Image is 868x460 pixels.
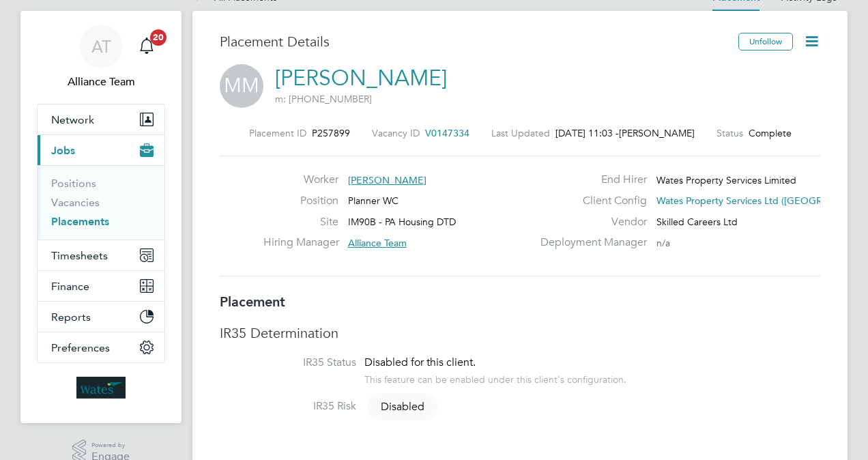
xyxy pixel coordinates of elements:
label: Placement ID [249,127,306,139]
label: Deployment Manager [532,235,647,250]
span: Alliance Team [37,74,165,90]
button: Preferences [38,332,164,362]
span: 20 [150,29,167,46]
span: [PERSON_NAME] [348,174,426,186]
a: Placements [51,215,109,228]
label: Site [263,215,338,229]
span: Alliance Team [348,237,407,249]
button: Network [38,104,164,134]
span: Planner WC [348,195,399,207]
label: Worker [263,173,338,187]
span: Finance [51,280,89,293]
a: Vacancies [51,196,100,209]
label: Client Config [532,194,647,208]
nav: Main navigation [20,11,182,423]
a: [PERSON_NAME] [275,65,447,91]
label: IR35 Risk [220,399,356,414]
label: End Hirer [532,173,647,187]
span: V0147334 [425,127,469,139]
span: Reports [51,311,91,324]
span: Complete [749,127,792,139]
span: Powered by [91,440,130,451]
span: Wates Property Services Limited [656,174,796,186]
span: Skilled Careers Ltd [656,216,738,228]
span: m: [PHONE_NUMBER] [275,93,372,105]
div: Jobs [38,165,164,240]
a: ATAlliance Team [37,25,165,90]
label: Hiring Manager [263,235,338,250]
a: Positions [51,177,96,190]
label: IR35 Status [220,356,356,370]
span: [DATE] 11:03 - [555,127,619,139]
span: n/a [656,237,670,249]
button: Unfollow [738,33,793,51]
span: Network [51,113,94,126]
span: [PERSON_NAME] [619,127,695,139]
span: Disabled for this client. [364,356,476,369]
button: Jobs [38,135,164,165]
div: This feature can be enabled under this client's configuration. [364,370,626,386]
span: AT [91,38,111,55]
b: Placement [220,293,285,310]
span: Timesheets [51,249,108,262]
img: wates-logo-retina.png [76,377,126,399]
label: Vacancy ID [372,127,420,139]
h3: Placement Details [220,33,728,51]
h3: IR35 Determination [220,324,820,342]
button: Finance [38,271,164,301]
span: P257899 [312,127,350,139]
span: MM [220,64,263,108]
button: Timesheets [38,240,164,270]
label: Vendor [532,215,647,229]
span: IM90B - PA Housing DTD [348,216,456,228]
a: 20 [133,25,160,68]
span: Preferences [51,341,110,354]
label: Position [263,194,338,208]
button: Reports [38,302,164,332]
span: Jobs [51,144,75,157]
label: Status [717,127,743,139]
a: Go to home page [37,377,165,399]
label: Last Updated [491,127,550,139]
span: Disabled [367,393,438,420]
